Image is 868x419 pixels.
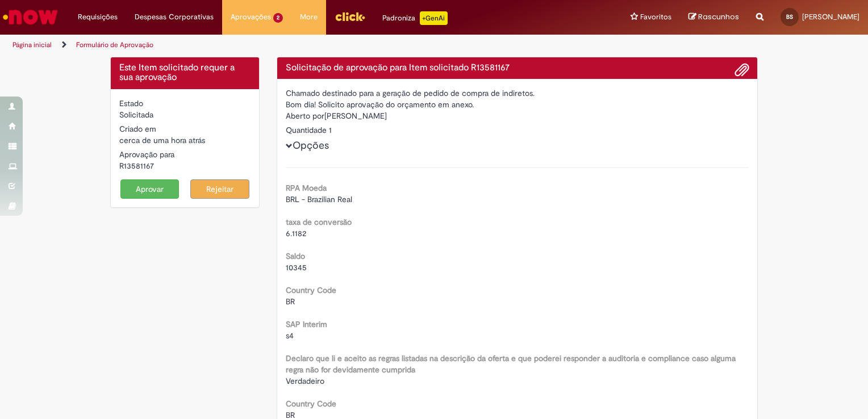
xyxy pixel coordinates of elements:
[286,87,749,99] div: Chamado destinado para a geração de pedido de compra de indiretos.
[286,251,305,261] b: Saldo
[286,285,336,295] b: Country Code
[76,40,153,49] a: Formulário de Aprovação
[286,399,336,409] b: Country Code
[786,13,793,20] span: BS
[300,11,318,23] span: More
[286,110,749,124] div: [PERSON_NAME]
[119,135,251,146] div: 30/09/2025 12:05:38
[119,109,251,120] div: Solicitada
[286,217,352,227] b: taxa de conversão
[286,194,352,204] span: BRL - Brazilian Real
[190,179,249,199] button: Rejeitar
[286,262,307,273] span: 10345
[382,11,448,25] div: Padroniza
[119,63,251,83] h4: Este Item solicitado requer a sua aprovação
[420,11,448,25] p: +GenAi
[286,63,749,73] h4: Solicitação de aprovação para Item solicitado R13581167
[286,228,306,238] span: 6.1182
[286,110,324,121] label: Aberto por
[286,319,327,329] b: SAP Interim
[119,149,174,160] label: Aprovação para
[688,12,739,23] a: Rascunhos
[286,376,324,386] span: Verdadeiro
[698,11,739,22] span: Rascunhos
[286,99,749,110] div: Bom dia! Solicito aprovação do orçamento em anexo.
[119,135,205,145] span: cerca de uma hora atrás
[640,11,671,23] span: Favoritos
[231,11,271,23] span: Aprovações
[12,40,52,49] a: Página inicial
[286,183,327,193] b: RPA Moeda
[119,123,156,135] label: Criado em
[335,8,365,25] img: click_logo_yellow_360x200.png
[120,179,180,199] button: Aprovar
[135,11,214,23] span: Despesas Corporativas
[78,11,118,23] span: Requisições
[286,353,736,375] b: Declaro que li e aceito as regras listadas na descrição da oferta e que poderei responder a audit...
[119,98,143,109] label: Estado
[9,35,570,56] ul: Trilhas de página
[802,12,859,22] span: [PERSON_NAME]
[1,6,60,28] img: ServiceNow
[286,330,294,341] span: s4
[286,124,749,136] div: Quantidade 1
[286,296,295,307] span: BR
[119,160,251,171] div: R13581167
[273,13,283,23] span: 2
